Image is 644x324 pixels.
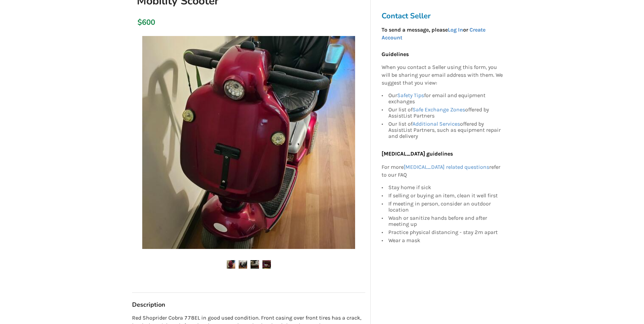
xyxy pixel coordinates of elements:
b: Guidelines [382,51,409,57]
b: [MEDICAL_DATA] guidelines [382,150,453,157]
a: Safety Tips [397,92,424,98]
p: When you contact a Seller using this form, you will be sharing your email address with them. We s... [382,64,503,87]
a: Additional Services [412,121,460,127]
img: shoprider cobra 778el mobility scooter-scooter-mobility-new westminster-assistlist-listing [239,260,247,269]
div: $600 [137,18,141,27]
a: Safe Exchange Zones [412,106,465,113]
a: Log In [448,26,463,33]
div: If meeting in person, consider an outdoor location [388,200,503,214]
div: Wear a mask [388,236,503,244]
div: Wash or sanitize hands before and after meeting up [388,214,503,228]
div: Our list of offered by AssistList Partners, such as equipment repair and delivery [388,120,503,139]
h3: Contact Seller [382,11,507,21]
img: shoprider cobra 778el mobility scooter-scooter-mobility-new westminster-assistlist-listing [251,260,259,269]
img: shoprider cobra 778el mobility scooter-scooter-mobility-new westminster-assistlist-listing [262,260,271,269]
p: For more refer to our FAQ [382,163,503,179]
img: shoprider cobra 778el mobility scooter-scooter-mobility-new westminster-assistlist-listing [227,260,235,269]
div: Stay home if sick [388,184,503,192]
div: Practice physical distancing - stay 2m apart [388,228,503,236]
strong: To send a message, please or [382,26,485,41]
a: [MEDICAL_DATA] related questions [404,164,489,170]
div: Our list of offered by AssistList Partners [388,106,503,120]
div: If selling or buying an item, clean it well first [388,192,503,200]
h3: Description [132,301,365,309]
div: Our for email and equipment exchanges [388,92,503,106]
